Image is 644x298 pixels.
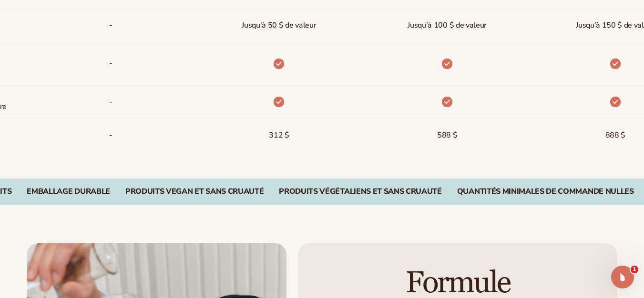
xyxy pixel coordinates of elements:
font: - [109,97,112,107]
font: 1 [633,266,636,272]
font: 888 $ [605,130,625,140]
iframe: Chat en direct par interphone [611,266,634,288]
font: 312 $ [269,130,289,140]
font: - [109,58,112,69]
font: - [109,130,112,140]
font: Produits végétaliens et sans cruauté [279,186,441,197]
font: EMBALLAGE DURABLE [27,186,110,197]
font: Quantités minimales de commande nulles [457,186,634,197]
font: PRODUITS VEGAN ET SANS CRUAUTÉ [125,186,264,197]
font: Jusqu'à 100 $ de valeur [408,20,487,30]
font: 588 $ [437,130,457,140]
font: - [109,20,112,30]
font: Jusqu'à 50 $ de valeur [242,20,316,30]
